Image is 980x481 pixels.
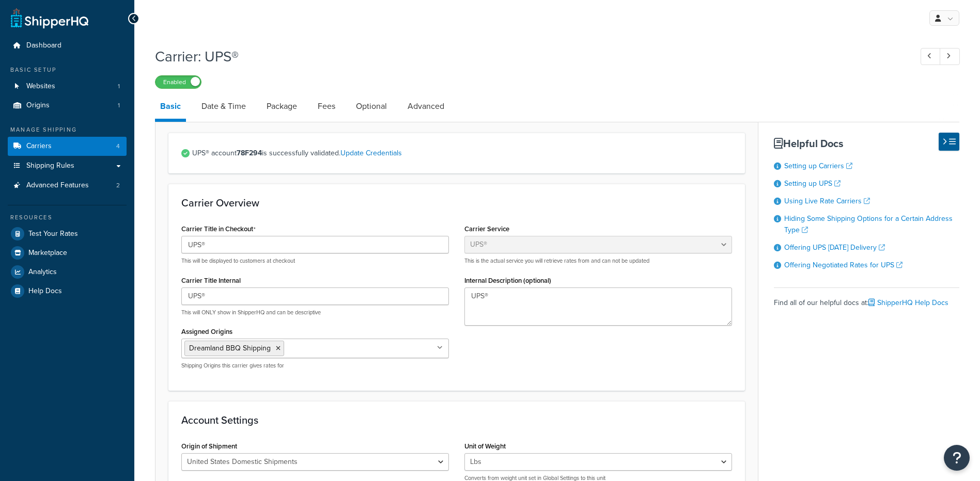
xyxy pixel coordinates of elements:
span: Origins [26,101,50,110]
a: Setting up Carriers [784,161,852,171]
h1: Carrier: UPS® [155,46,901,67]
a: Date & Time [196,94,251,119]
a: Offering UPS [DATE] Delivery [784,242,885,253]
span: Websites [26,82,55,91]
a: ShipperHQ Help Docs [868,297,948,308]
a: Marketplace [8,244,127,262]
h3: Helpful Docs [774,138,959,149]
a: Update Credentials [340,148,402,158]
a: Hiding Some Shipping Options for a Certain Address Type [784,213,953,235]
a: Shipping Rules [8,156,127,175]
span: 4 [116,142,120,151]
a: Origins1 [8,96,127,115]
span: Analytics [28,268,57,277]
span: Marketplace [28,249,67,258]
span: Shipping Rules [26,162,74,170]
a: Help Docs [8,282,127,300]
button: Hide Help Docs [939,133,959,151]
p: This is the actual service you will retrieve rates from and can not be updated [464,257,732,265]
span: Advanced Features [26,181,89,190]
span: 1 [118,101,120,110]
span: 1 [118,82,120,91]
span: Dreamland BBQ Shipping [189,343,271,354]
textarea: UPS® [464,287,732,326]
strong: 78F294 [237,148,262,158]
label: Assigned Origins [181,328,232,335]
a: Using Live Rate Carriers [784,196,870,206]
a: Basic [155,94,186,122]
a: Setting up UPS [784,178,841,189]
a: Websites1 [8,77,127,96]
label: Internal Description (optional) [464,277,551,284]
span: UPS® account is successfully validated. [192,146,732,161]
a: Advanced [402,94,449,119]
span: 2 [116,181,120,190]
li: Advanced Features [8,176,127,195]
a: Next Record [940,48,960,65]
a: Dashboard [8,36,127,55]
span: Test Your Rates [28,230,78,238]
a: Test Your Rates [8,225,127,243]
label: Carrier Title Internal [181,277,241,284]
label: Enabled [155,76,201,88]
a: Previous Record [921,48,941,65]
span: Dashboard [26,41,61,50]
li: Origins [8,96,127,115]
p: This will be displayed to customers at checkout [181,257,449,265]
li: Websites [8,77,127,96]
a: Fees [313,94,340,119]
label: Carrier Title in Checkout [181,225,256,233]
label: Carrier Service [464,225,509,233]
div: Resources [8,213,127,222]
div: Basic Setup [8,66,127,74]
span: Carriers [26,142,52,151]
a: Analytics [8,263,127,281]
h3: Account Settings [181,414,732,426]
li: Carriers [8,137,127,156]
p: Shipping Origins this carrier gives rates for [181,362,449,370]
button: Open Resource Center [944,445,970,471]
span: Help Docs [28,287,62,296]
a: Carriers4 [8,137,127,156]
a: Advanced Features2 [8,176,127,195]
a: Offering Negotiated Rates for UPS [784,260,903,270]
p: This will ONLY show in ShipperHQ and can be descriptive [181,309,449,316]
label: Unit of Weight [464,442,506,450]
label: Origin of Shipment [181,442,237,450]
a: Package [261,94,302,119]
div: Manage Shipping [8,125,127,134]
div: Find all of our helpful docs at: [774,287,959,310]
h3: Carrier Overview [181,197,732,209]
a: Optional [351,94,392,119]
